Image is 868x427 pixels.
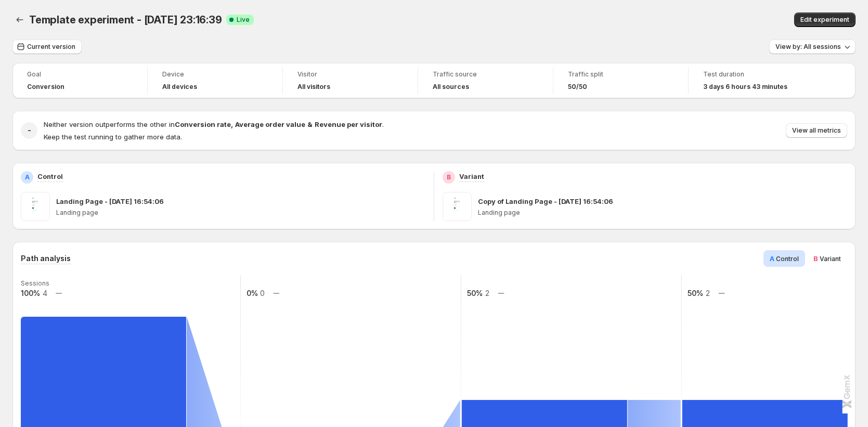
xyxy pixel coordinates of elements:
span: Current version [27,43,75,51]
text: 50% [467,289,483,297]
strong: Revenue per visitor [315,120,382,128]
span: Visitor [297,70,403,79]
img: Landing Page - Sep 18, 16:54:06 [21,192,50,221]
a: GoalConversion [27,69,133,92]
span: B [813,254,818,263]
p: Landing Page - [DATE] 16:54:06 [56,196,164,206]
img: Copy of Landing Page - Sep 18, 16:54:06 [443,192,472,221]
span: Goal [27,70,133,79]
span: Template experiment - [DATE] 23:16:39 [29,14,222,26]
a: Traffic split50/50 [568,69,673,92]
a: VisitorAll visitors [297,69,403,92]
button: Edit experiment [794,12,856,27]
text: 100% [21,289,40,297]
span: Test duration [703,70,809,79]
h4: All devices [162,83,197,91]
span: Traffic source [433,70,538,79]
text: 2 [485,289,489,297]
h2: A [25,173,30,182]
button: Back [12,12,27,27]
span: Conversion [27,83,64,91]
h3: Path analysis [21,253,71,264]
a: Traffic sourceAll sources [433,69,538,92]
text: 4 [43,289,47,297]
h4: All visitors [297,83,330,91]
text: 0 [260,289,265,297]
button: View all metrics [786,123,847,138]
strong: Conversion rate [175,120,231,128]
h2: B [447,173,451,182]
p: Landing page [56,209,425,217]
span: Edit experiment [800,16,849,24]
span: View all metrics [792,126,841,135]
span: 50/50 [568,83,587,91]
h2: - [28,125,31,136]
strong: & [307,120,313,128]
span: Device [162,70,268,79]
button: View by: All sessions [769,40,856,54]
h4: All sources [433,83,469,91]
a: Test duration3 days 6 hours 43 minutes [703,69,809,92]
span: Live [237,16,250,24]
span: Keep the test running to gather more data. [44,133,182,141]
text: Sessions [21,279,49,287]
p: Landing page [478,209,847,217]
p: Variant [459,171,484,182]
span: Traffic split [568,70,673,79]
text: 50% [688,289,703,297]
strong: Average order value [235,120,305,128]
span: View by: All sessions [775,43,841,51]
text: 0% [247,289,258,297]
strong: , [231,120,233,128]
span: A [770,254,774,263]
span: 3 days 6 hours 43 minutes [703,83,787,91]
span: Variant [820,255,841,263]
a: DeviceAll devices [162,69,268,92]
p: Control [37,171,63,182]
text: 2 [706,289,710,297]
button: Current version [12,40,82,54]
span: Neither version outperforms the other in . [44,120,384,128]
span: Control [776,255,799,263]
p: Copy of Landing Page - [DATE] 16:54:06 [478,196,613,206]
